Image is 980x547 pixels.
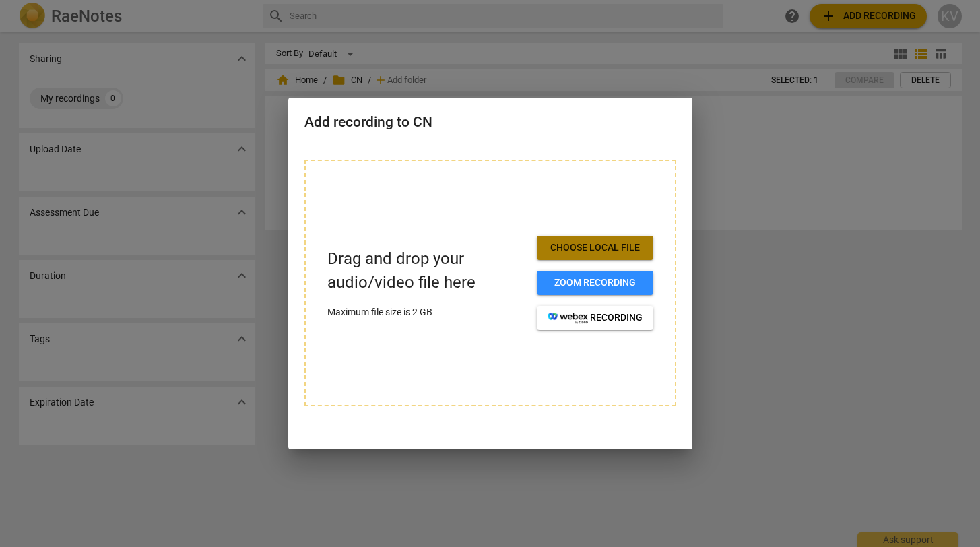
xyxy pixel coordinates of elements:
button: Choose local file [537,236,653,260]
p: Drag and drop your audio/video file here [327,247,526,294]
button: Zoom recording [537,271,653,295]
p: Maximum file size is 2 GB [327,305,526,319]
button: recording [537,306,653,330]
span: Choose local file [548,241,643,255]
h2: Add recording to CN [304,114,676,131]
span: recording [548,311,643,325]
span: Zoom recording [548,276,643,290]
